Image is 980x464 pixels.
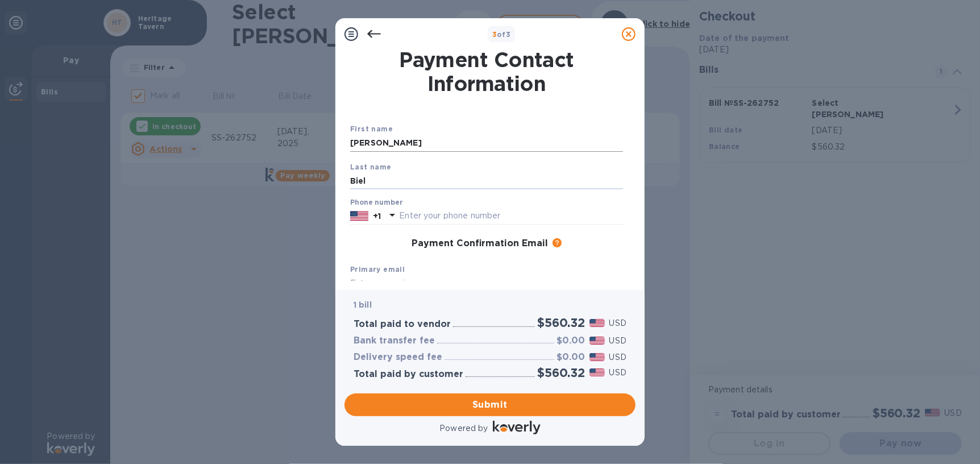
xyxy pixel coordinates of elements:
h2: $560.32 [537,316,585,330]
input: Enter your phone number [399,208,623,225]
h3: Delivery speed fee [354,352,442,363]
p: USD [609,351,626,363]
h3: Payment Confirmation Email [412,238,548,249]
img: USD [589,368,605,376]
img: USD [589,319,605,327]
h3: Total paid to vendor [354,319,451,330]
p: USD [609,317,626,329]
h3: $0.00 [557,335,585,346]
b: 1 bill [354,300,372,309]
b: First name [350,125,393,133]
input: Enter your last name [350,172,623,189]
img: USD [589,337,605,345]
img: Logo [493,421,541,434]
h3: $0.00 [557,352,585,363]
button: Submit [344,393,636,416]
b: of 3 [492,30,511,39]
p: USD [609,335,626,347]
span: Submit [354,398,626,412]
p: +1 [373,210,381,222]
p: Powered by [439,422,488,434]
b: Last name [350,163,392,171]
input: Enter your primary name [350,275,623,292]
img: US [350,210,368,222]
span: 3 [492,30,497,39]
h1: Payment Contact Information [350,48,623,96]
label: Phone number [350,200,402,206]
input: Enter your first name [350,135,623,152]
b: Primary email [350,265,405,274]
p: USD [609,367,626,379]
h2: $560.32 [537,366,585,380]
h3: Bank transfer fee [354,335,435,346]
img: USD [589,353,605,361]
h3: Total paid by customer [354,369,463,380]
